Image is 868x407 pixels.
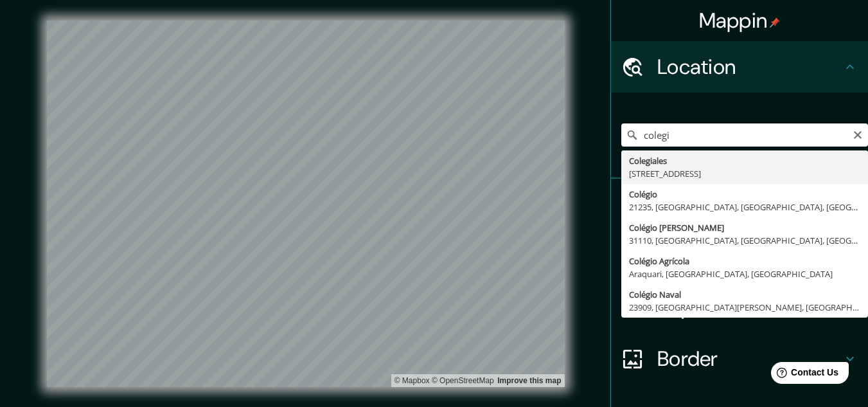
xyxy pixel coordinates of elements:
[699,8,781,33] h4: Mappin
[629,154,860,167] div: Colegiales
[853,128,863,140] button: Clear
[629,167,860,180] div: [STREET_ADDRESS]
[629,221,860,234] div: Colégio [PERSON_NAME]
[629,201,860,213] div: 21235, [GEOGRAPHIC_DATA], [GEOGRAPHIC_DATA], [GEOGRAPHIC_DATA]
[611,179,868,230] div: Pins
[629,255,860,267] div: Colégio Agrícola
[657,54,842,80] h4: Location
[611,282,868,333] div: Layout
[611,41,868,93] div: Location
[47,21,565,387] canvas: Map
[611,230,868,282] div: Style
[497,376,561,385] a: Map feedback
[657,294,842,320] h4: Layout
[629,188,860,201] div: Colégio
[629,234,860,247] div: 31110, [GEOGRAPHIC_DATA], [GEOGRAPHIC_DATA], [GEOGRAPHIC_DATA]
[629,301,860,314] div: 23909, [GEOGRAPHIC_DATA][PERSON_NAME], [GEOGRAPHIC_DATA], [GEOGRAPHIC_DATA]
[770,17,780,28] img: pin-icon.png
[754,357,854,393] iframe: Help widget launcher
[432,376,494,385] a: OpenStreetMap
[621,123,868,147] input: Pick your city or area
[657,346,842,372] h4: Border
[394,376,430,385] a: Mapbox
[629,267,860,280] div: Araquari, [GEOGRAPHIC_DATA], [GEOGRAPHIC_DATA]
[611,333,868,384] div: Border
[629,288,860,301] div: Colégio Naval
